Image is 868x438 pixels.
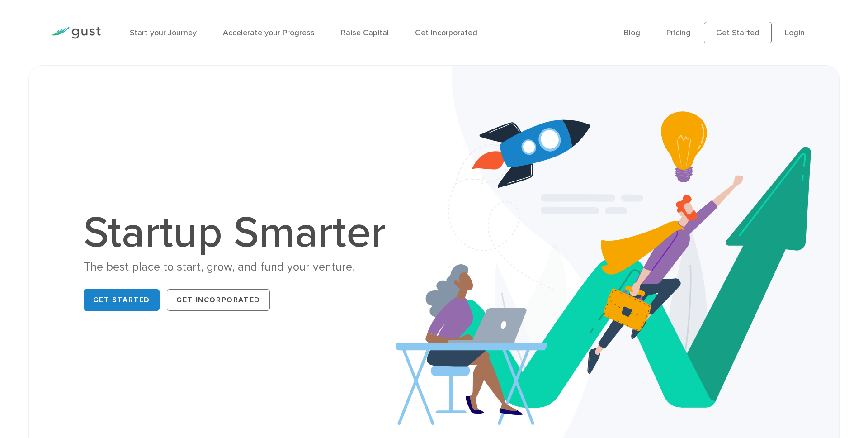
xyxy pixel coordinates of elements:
img: Gust Logo [50,27,101,39]
a: Get Started [704,22,772,43]
a: Get Incorporated [167,289,270,311]
div: The best place to start, grow, and fund your venture. [84,259,396,275]
a: Start your Journey [130,28,197,38]
a: Pricing [666,28,691,38]
a: Get Incorporated [415,28,477,38]
a: Get Started [84,289,160,311]
h1: Startup Smarter [84,211,396,255]
a: Login [785,28,805,38]
a: Raise Capital [341,28,389,38]
a: Blog [624,28,640,38]
a: Accelerate your Progress [223,28,315,38]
